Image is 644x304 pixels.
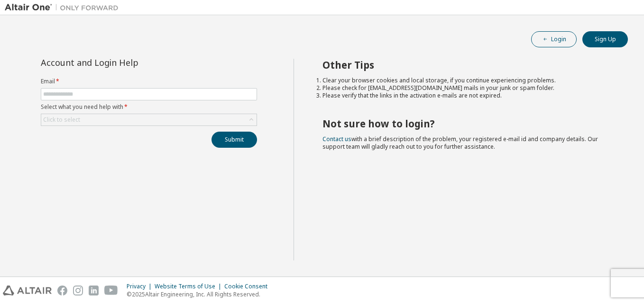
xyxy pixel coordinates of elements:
[127,283,155,290] div: Privacy
[73,286,83,295] img: instagram.svg
[322,77,611,84] li: Clear your browser cookies and local storage, if you continue experiencing problems.
[582,31,628,47] button: Sign Up
[41,103,257,111] label: Select what you need help with
[41,78,257,85] label: Email
[322,59,611,71] h2: Other Tips
[41,114,257,125] div: Click to select
[3,286,52,295] img: altair_logo.svg
[155,283,224,290] div: Website Terms of Use
[531,31,577,47] button: Login
[127,290,273,298] p: © 2025 Altair Engineering, Inc. All Rights Reserved.
[322,135,351,143] a: Contact us
[41,59,214,66] div: Account and Login Help
[322,84,611,92] li: Please check for [EMAIL_ADDRESS][DOMAIN_NAME] mails in your junk or spam folder.
[57,286,67,295] img: facebook.svg
[89,286,99,295] img: linkedin.svg
[5,3,123,12] img: Altair One
[104,286,118,295] img: youtube.svg
[212,132,257,148] button: Submit
[322,117,611,130] h2: Not sure how to login?
[43,116,80,124] div: Click to select
[224,283,273,290] div: Cookie Consent
[322,135,598,151] span: with a brief description of the problem, your registered e-mail id and company details. Our suppo...
[322,92,611,99] li: Please verify that the links in the activation e-mails are not expired.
